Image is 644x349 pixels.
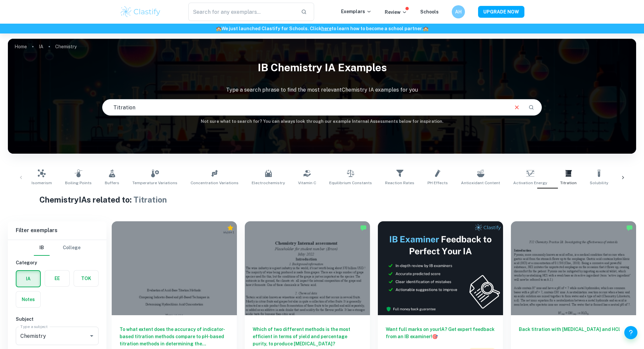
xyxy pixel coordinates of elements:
[385,180,414,186] span: Reaction Rates
[8,118,636,125] h6: Not sure what to search for? You can always look through our example Internal Assessments below f...
[133,195,167,204] span: Titration
[455,8,462,15] h6: AH
[329,180,372,186] span: Equilibrium Constants
[341,8,372,15] p: Exemplars
[87,331,96,340] button: Open
[461,180,500,186] span: Antioxidant Content
[227,225,234,231] div: Premium
[478,6,524,18] button: UPGRADE NOW
[8,57,636,78] h1: IB Chemistry IA examples
[39,42,43,51] a: IA
[34,240,50,256] button: IB
[8,221,106,240] h6: Filter exemplars
[526,102,537,113] button: Search
[120,5,161,18] img: Clastify logo
[560,180,577,186] span: Titration
[16,259,99,266] h6: Category
[420,9,439,14] a: Schools
[378,221,503,315] img: Thumbnail
[16,292,40,307] button: Notes
[14,42,27,51] a: Home
[63,240,80,256] button: College
[216,26,221,31] span: 🏫
[105,180,119,186] span: Buffers
[423,26,428,31] span: 🏫
[513,180,547,186] span: Activation Energy
[590,180,608,186] span: Solubility
[132,180,177,186] span: Temperature Variations
[385,9,407,16] p: Review
[32,180,52,186] span: Isomerism
[253,326,362,347] h6: Which of two different methods is the most efficient in terms of yield and percentage purity, to ...
[386,326,495,340] h6: Want full marks on your IA ? Get expert feedback from an IB examiner!
[16,271,40,287] button: IA
[74,271,98,286] button: TOK
[103,98,508,117] input: E.g. enthalpy of combustion, Winkler method, phosphate and temperature...
[39,194,605,206] h1: Chemistry IAs related to:
[432,334,438,339] span: 🎯
[360,225,367,231] img: Marked
[427,180,448,186] span: pH Effects
[1,25,643,32] h6: We just launched Clastify for Schools. Click to learn how to become a school partner.
[55,43,77,50] p: Chemistry
[252,180,285,186] span: Electrochemistry
[16,316,99,323] h6: Subject
[120,326,229,347] h6: To what extent does the accuracy of indicator-based titration methods compare to pH-based titrati...
[8,86,636,94] p: Type a search phrase to find the most relevant Chemistry IA examples for you
[191,180,239,186] span: Concentration Variations
[452,5,465,18] button: AH
[45,271,69,286] button: EE
[519,326,628,347] h6: Back titration with [MEDICAL_DATA] and HCl
[321,26,332,31] a: here
[65,180,92,186] span: Boiling Points
[624,326,637,339] button: Help and Feedback
[20,324,48,329] label: Type a subject
[626,225,633,231] img: Marked
[34,240,80,256] div: Filter type choice
[511,101,523,114] button: Clear
[188,3,296,21] input: Search for any exemplars...
[298,180,316,186] span: Vitamin C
